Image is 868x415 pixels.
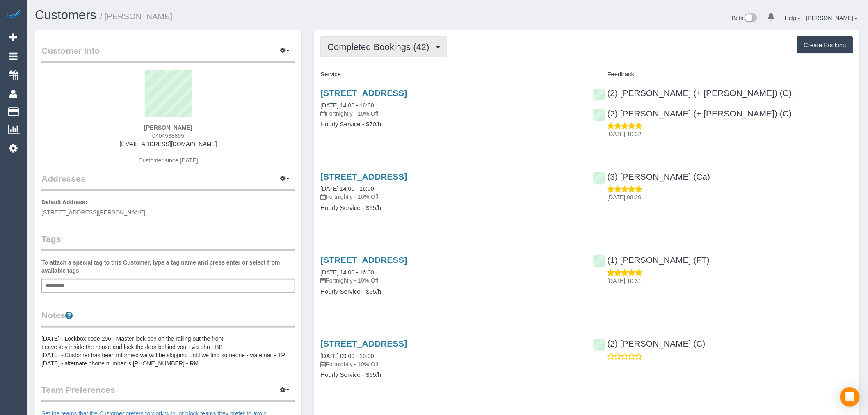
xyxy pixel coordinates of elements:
[320,255,407,265] a: [STREET_ADDRESS]
[41,45,295,63] legend: Customer Info
[152,132,184,139] span: 0404538895
[41,309,295,328] legend: Notes
[732,15,758,21] a: Beta
[320,353,374,359] a: [DATE] 09:00 - 10:00
[100,12,173,21] small: / [PERSON_NAME]
[320,276,580,285] p: Fortnightly - 10% Off
[144,124,192,131] strong: [PERSON_NAME]
[744,13,757,24] img: New interface
[320,193,580,201] p: Fortnightly - 10% Off
[593,109,792,118] a: (2) [PERSON_NAME] (+ [PERSON_NAME]) (C)
[41,233,295,251] legend: Tags
[41,198,87,206] label: Default Address:
[806,15,858,21] a: [PERSON_NAME]
[320,172,407,181] a: [STREET_ADDRESS]
[35,8,96,22] a: Customers
[593,255,710,265] a: (1) [PERSON_NAME] (FT)
[320,339,407,348] a: [STREET_ADDRESS]
[139,157,198,164] span: Customer since [DATE]
[593,71,853,78] h4: Feedback
[593,88,792,98] a: (2) [PERSON_NAME] (+ [PERSON_NAME]) (C)
[785,15,801,21] a: Help
[5,8,21,20] img: Automaid Logo
[320,205,580,212] h4: Hourly Service - $65/h
[797,36,853,54] button: Create Booking
[840,387,860,407] div: Open Intercom Messenger
[608,193,853,201] p: [DATE] 08:20
[320,269,374,276] a: [DATE] 14:00 - 16:00
[320,102,374,109] a: [DATE] 14:00 - 16:00
[41,209,146,216] span: [STREET_ADDRESS][PERSON_NAME]
[320,71,580,78] h4: Service
[793,91,795,97] span: ,
[120,141,217,147] a: [EMAIL_ADDRESS][DOMAIN_NAME]
[41,335,295,367] pre: [DATE] - Lockbox code 296 - Master lock box on the railing out the front. Leave key inside the ho...
[320,288,580,295] h4: Hourly Service - $65/h
[608,360,853,369] p: ---
[320,185,374,192] a: [DATE] 14:00 - 16:00
[608,130,853,138] p: [DATE] 10:32
[320,372,580,379] h4: Hourly Service - $65/h
[593,172,710,181] a: (3) [PERSON_NAME] (Ca)
[327,42,433,52] span: Completed Bookings (42)
[41,384,295,402] legend: Team Preferences
[320,109,580,118] p: Fortnightly - 10% Off
[320,121,580,128] h4: Hourly Service - $70/h
[320,360,580,368] p: Fortnightly - 10% Off
[320,88,407,98] a: [STREET_ADDRESS]
[608,277,853,285] p: [DATE] 10:31
[41,258,295,275] label: To attach a special tag to this Customer, type a tag name and press enter or select from availabl...
[593,339,706,348] a: (2) [PERSON_NAME] (C)
[320,36,447,57] button: Completed Bookings (42)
